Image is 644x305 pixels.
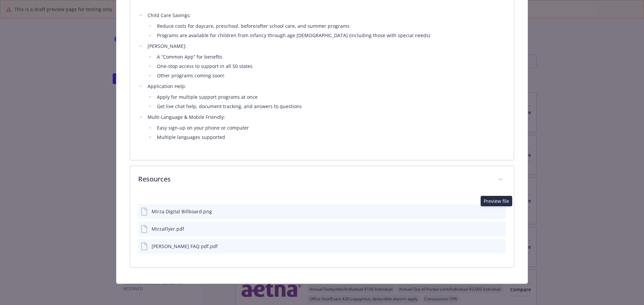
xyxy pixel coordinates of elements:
li: Multi-Language & Mobile Friendly: [146,113,506,141]
li: Get live chat help, document tracking, and answers to questions [155,102,506,110]
li: Programs are available for children from infancy through age [DEMOGRAPHIC_DATA] (including those ... [155,31,506,40]
div: MirzaFlyer.pdf [152,225,184,232]
div: Resources [130,194,514,267]
li: Reduce costs for daycare, preschool, before/after school care, and summer programs [155,22,506,30]
li: Multiple languages supported [155,133,506,141]
div: Preview file [481,196,512,206]
li: One-stop access to support in all 50 states [155,62,506,70]
button: preview file [497,225,503,232]
li: Child Care Savings: [146,11,506,40]
li: [PERSON_NAME]: [146,42,506,80]
button: download file [486,208,492,215]
p: Resources [138,174,490,184]
div: [PERSON_NAME] FAQ pdf.pdf [152,243,218,250]
li: Easy sign-up on your phone or computer [155,124,506,132]
button: preview file [497,243,503,250]
li: Apply for multiple support programs at once [155,93,506,101]
button: preview file [497,208,503,215]
div: Programs & Support Offered through [PERSON_NAME] [130,5,514,160]
div: Mirza Digital Billboard.png [152,208,212,215]
div: Resources [130,166,514,194]
button: download file [486,225,492,232]
li: Application Help: [146,82,506,110]
button: download file [486,243,492,250]
li: A “Common App” for benefits [155,53,506,61]
li: Other programs coming soon! [155,72,506,80]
